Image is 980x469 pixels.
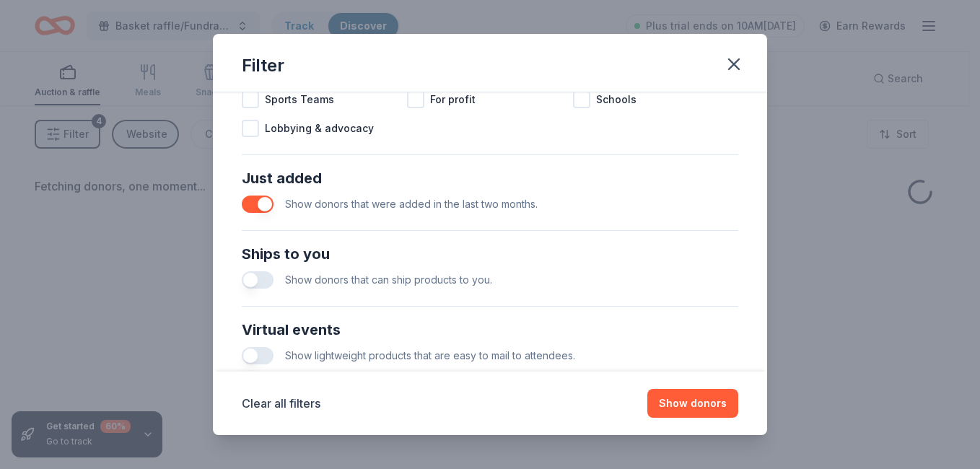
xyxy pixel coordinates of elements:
[242,167,738,190] div: Just added
[265,91,334,108] span: Sports Teams
[242,242,738,266] div: Ships to you
[430,91,476,108] span: For profit
[285,198,538,210] span: Show donors that were added in the last two months.
[647,389,738,418] button: Show donors
[242,318,738,341] div: Virtual events
[285,349,575,361] span: Show lightweight products that are easy to mail to attendees.
[265,120,374,137] span: Lobbying & advocacy
[242,395,320,412] button: Clear all filters
[596,91,636,108] span: Schools
[242,54,284,77] div: Filter
[285,273,492,286] span: Show donors that can ship products to you.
